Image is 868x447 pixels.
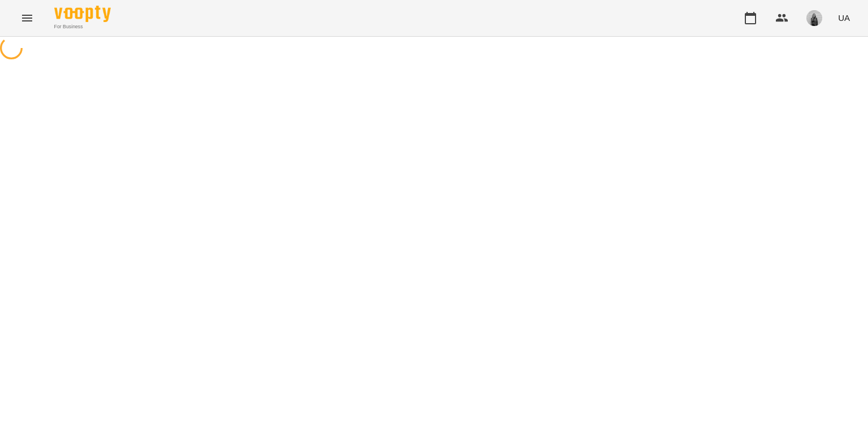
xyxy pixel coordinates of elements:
[54,23,111,31] span: For Business
[54,6,111,22] img: Voopty Logo
[834,7,854,28] button: UA
[14,5,41,32] button: Menu
[838,12,850,24] span: UA
[806,10,822,26] img: 465148d13846e22f7566a09ee851606a.jpeg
